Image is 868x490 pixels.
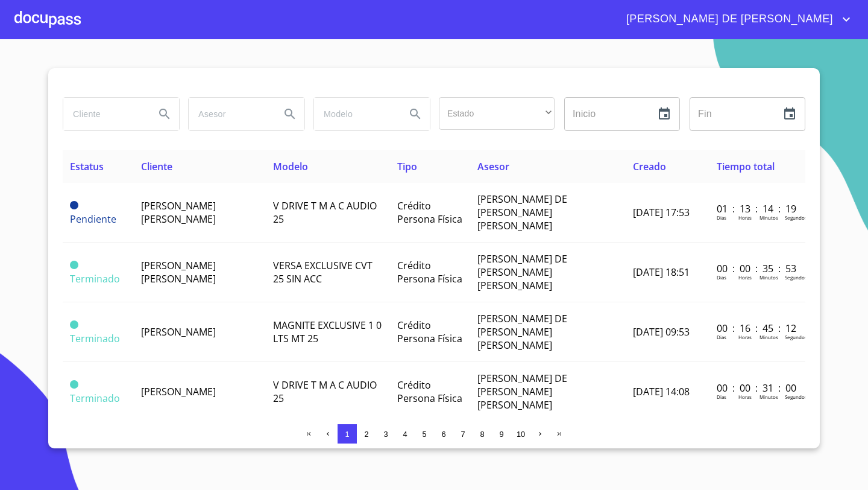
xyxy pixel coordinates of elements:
span: [DATE] 17:53 [633,206,690,219]
span: 9 [499,430,503,439]
span: Crédito Persona Física [397,199,462,226]
span: 5 [422,430,426,439]
button: 8 [473,424,492,444]
button: 10 [511,424,530,444]
span: VERSA EXCLUSIVE CVT 25 SIN ACC [273,259,373,285]
span: 7 [461,430,465,439]
span: Tiempo total [717,160,775,173]
p: Minutos [759,334,778,340]
span: Terminado [70,380,78,389]
span: 10 [517,430,525,439]
p: 00 : 16 : 45 : 12 [717,322,798,335]
p: Segundos [785,274,807,281]
span: [PERSON_NAME] DE [PERSON_NAME] [PERSON_NAME] [477,192,567,232]
span: V DRIVE T M A C AUDIO 25 [273,378,377,405]
span: [PERSON_NAME] [PERSON_NAME] [141,259,216,285]
button: 5 [415,424,434,444]
span: 2 [364,430,368,439]
input: search [189,98,271,130]
button: 7 [453,424,473,444]
span: Tipo [397,160,417,173]
p: Dias [717,274,726,281]
span: [PERSON_NAME] DE [PERSON_NAME] [PERSON_NAME] [477,252,567,292]
span: Creado [633,160,666,173]
p: Horas [738,274,752,281]
p: Dias [717,393,726,400]
p: Dias [717,214,726,221]
span: 6 [441,430,445,439]
span: Terminado [70,261,78,269]
span: [PERSON_NAME] DE [PERSON_NAME] [617,10,839,29]
span: [DATE] 18:51 [633,266,690,279]
button: Search [150,100,179,129]
span: Estatus [70,160,104,173]
button: 9 [492,424,511,444]
span: Modelo [273,160,308,173]
span: Terminado [70,332,120,345]
span: [PERSON_NAME] DE [PERSON_NAME] [PERSON_NAME] [477,312,567,352]
p: Minutos [759,393,778,400]
span: 3 [383,430,388,439]
p: Segundos [785,214,807,221]
button: account of current user [617,10,854,29]
span: [PERSON_NAME] DE [PERSON_NAME] [PERSON_NAME] [477,372,567,412]
span: Asesor [477,160,509,173]
p: Horas [738,334,752,340]
span: [PERSON_NAME] [PERSON_NAME] [141,199,216,226]
span: Crédito Persona Física [397,319,462,345]
button: Search [275,100,304,129]
p: Horas [738,214,752,221]
p: 00 : 00 : 31 : 00 [717,381,798,395]
span: Terminado [70,320,78,329]
span: 8 [480,430,484,439]
button: 4 [395,424,415,444]
span: MAGNITE EXCLUSIVE 1 0 LTS MT 25 [273,319,382,345]
span: Cliente [141,160,172,173]
p: 01 : 13 : 14 : 19 [717,202,798,215]
span: Pendiente [70,212,116,226]
input: search [63,98,145,130]
span: [PERSON_NAME] [141,325,216,339]
p: Segundos [785,334,807,340]
span: Crédito Persona Física [397,259,462,285]
p: Minutos [759,214,778,221]
span: 4 [403,430,407,439]
span: 1 [345,430,349,439]
div: ​ [439,97,555,130]
button: 6 [434,424,453,444]
p: Segundos [785,393,807,400]
p: Horas [738,393,752,400]
button: 2 [357,424,376,444]
button: 1 [338,424,357,444]
span: Crédito Persona Física [397,378,462,405]
p: Dias [717,334,726,340]
span: Pendiente [70,201,78,209]
button: Search [401,100,430,129]
span: [DATE] 09:53 [633,325,690,339]
p: Minutos [759,274,778,281]
span: Terminado [70,392,120,405]
input: search [314,98,396,130]
span: Terminado [70,272,120,285]
span: [DATE] 14:08 [633,385,690,398]
span: V DRIVE T M A C AUDIO 25 [273,199,377,226]
button: 3 [376,424,395,444]
p: 00 : 00 : 35 : 53 [717,262,798,275]
span: [PERSON_NAME] [141,385,216,398]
